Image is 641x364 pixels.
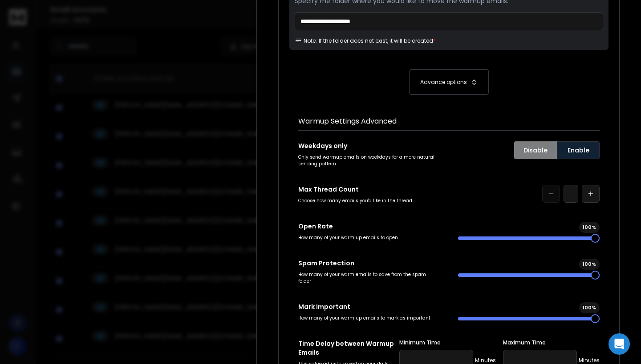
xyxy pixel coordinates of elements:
div: 100 % [579,302,600,313]
p: If the folder does not exist, it will be created [319,37,433,44]
p: How many of your warm up emails to mark as important [298,315,440,321]
label: Maximum Time [503,339,600,346]
p: Minutes [579,357,600,364]
div: Open Intercom Messenger [609,333,630,355]
div: 100 % [579,222,600,233]
p: Open Rate [298,222,440,231]
button: Advance options [298,69,600,95]
p: How many of your warm up emails to open [298,234,440,241]
div: 100 % [579,259,600,270]
p: Mark Important [298,302,440,311]
label: Minimum Time [399,339,496,346]
p: Time Delay between Warmup Emails [298,339,396,357]
p: Weekdays only [298,141,440,150]
button: Disable [514,141,557,159]
p: Spam Protection [298,259,440,268]
p: Choose how many emails you'd like in the thread [298,197,440,204]
p: Max Thread Count [298,185,440,194]
button: Enable [557,141,600,159]
h1: Warmup Settings Advanced [298,116,600,127]
p: Minutes [475,357,496,364]
p: Only send warmup emails on weekdays for a more natural sending pattern [298,154,440,167]
p: Advance options [420,79,467,86]
p: How many of your warm emails to save from the spam folder [298,271,440,284]
span: Note: [295,37,317,44]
